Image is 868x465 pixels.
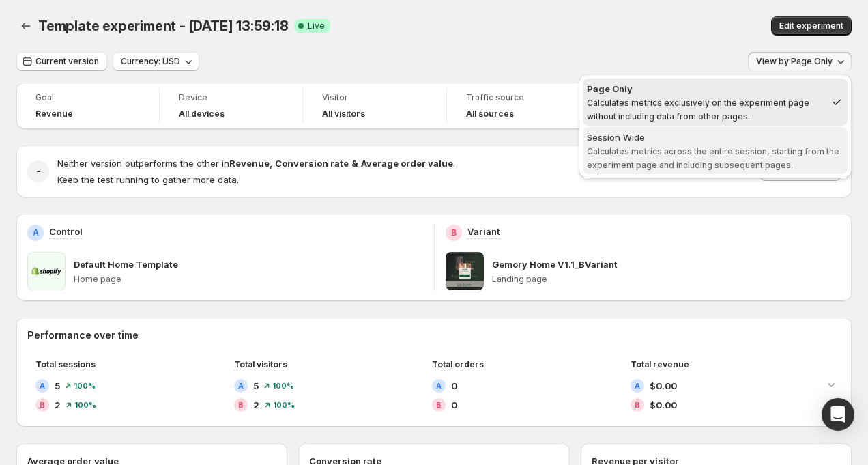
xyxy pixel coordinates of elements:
[466,109,514,119] h4: All sources
[35,359,96,369] span: Total sessions
[466,92,570,103] span: Traffic source
[322,91,426,121] a: VisitorAll visitors
[113,52,199,71] button: Currency: USD
[822,398,854,431] div: Open Intercom Messenger
[36,165,41,178] h2: -
[33,227,39,238] h2: A
[27,252,66,290] img: Default Home Template
[467,225,500,238] p: Variant
[272,382,294,390] span: 100 %
[253,379,259,393] span: 5
[650,379,677,393] span: $0.00
[436,382,442,390] h2: A
[631,359,689,369] span: Total revenue
[466,91,570,121] a: Traffic sourceAll sources
[308,20,325,31] span: Live
[446,252,484,290] img: Gemory Home V1.1_BVariant
[74,401,96,409] span: 100 %
[121,56,180,67] span: Currency: USD
[635,382,640,390] h2: A
[57,158,455,169] span: Neither version outperforms the other in .
[587,98,809,122] span: Calculates metrics exclusively on the experiment page without including data from other pages.
[16,16,35,36] button: Back
[35,56,99,67] span: Current version
[74,257,178,271] p: Default Home Template
[822,375,841,394] button: Expand chart
[55,379,60,393] span: 5
[57,174,239,185] span: Keep the test running to gather more data.
[35,109,73,119] span: Revenue
[650,398,677,412] span: $0.00
[451,379,457,393] span: 0
[587,146,839,170] span: Calculates metrics across the entire session, starting from the experiment page and including sub...
[322,109,365,119] h4: All visitors
[74,274,423,285] p: Home page
[436,401,442,409] h2: B
[40,401,45,409] h2: B
[587,130,843,144] div: Session Wide
[492,274,841,285] p: Landing page
[253,398,259,412] span: 2
[179,109,225,119] h4: All devices
[451,227,457,238] h2: B
[779,20,843,31] span: Edit experiment
[38,18,289,34] span: Template experiment - [DATE] 13:59:18
[35,92,140,103] span: Goal
[238,401,244,409] h2: B
[351,158,358,169] strong: &
[49,225,83,238] p: Control
[361,158,453,169] strong: Average order value
[322,92,426,103] span: Visitor
[273,401,295,409] span: 100 %
[35,91,140,121] a: GoalRevenue
[270,158,272,169] strong: ,
[756,56,833,67] span: View by: Page Only
[179,91,283,121] a: DeviceAll devices
[234,359,287,369] span: Total visitors
[771,16,852,36] button: Edit experiment
[229,158,270,169] strong: Revenue
[635,401,640,409] h2: B
[432,359,484,369] span: Total orders
[238,382,244,390] h2: A
[179,92,283,103] span: Device
[275,158,349,169] strong: Conversion rate
[27,328,841,342] h2: Performance over time
[16,52,107,71] button: Current version
[40,382,45,390] h2: A
[55,398,61,412] span: 2
[74,382,96,390] span: 100 %
[748,52,852,71] button: View by:Page Only
[587,82,826,96] div: Page Only
[492,257,618,271] p: Gemory Home V1.1_BVariant
[451,398,457,412] span: 0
